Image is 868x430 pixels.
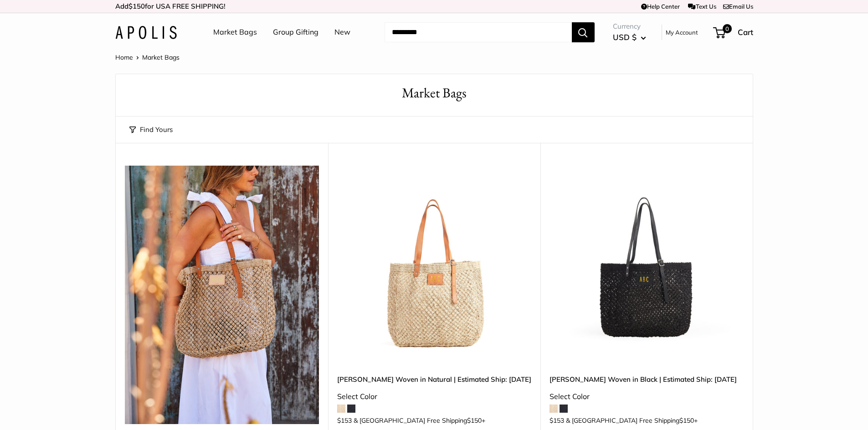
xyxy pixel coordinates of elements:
div: Select Color [550,390,744,404]
a: Group Gifting [273,25,318,39]
span: $150 [128,2,145,10]
div: Select Color [337,390,531,404]
span: USD $ [613,32,637,42]
span: Cart [738,27,753,37]
h1: Market Bags [129,83,739,103]
a: Help Center [641,3,680,10]
span: Market Bags [142,53,180,61]
img: Mercado Woven in Black | Estimated Ship: Oct. 19th [550,166,744,359]
a: [PERSON_NAME] Woven in Natural | Estimated Ship: [DATE] [337,374,531,384]
a: Market Bags [213,25,257,39]
span: $153 [550,416,564,425]
img: Apolis [115,26,177,39]
a: Mercado Woven in Black | Estimated Ship: Oct. 19thMercado Woven in Black | Estimated Ship: Oct. 19th [550,166,744,359]
span: Currency [613,20,646,33]
nav: Breadcrumb [115,51,180,63]
a: Home [115,53,133,61]
span: 0 [722,24,731,33]
input: Search... [385,22,572,42]
span: $150 [679,416,694,425]
button: Find Yours [129,123,173,136]
span: & [GEOGRAPHIC_DATA] Free Shipping + [566,417,698,424]
span: $150 [467,416,482,425]
a: My Account [666,27,698,38]
img: Mercado Woven — Handwoven from 100% golden jute by artisan women taking over 20 hours to craft. [125,166,319,424]
button: USD $ [613,30,646,45]
a: Mercado Woven in Natural | Estimated Ship: Oct. 12thMercado Woven in Natural | Estimated Ship: Oc... [337,166,531,359]
img: Mercado Woven in Natural | Estimated Ship: Oct. 12th [337,166,531,359]
a: 0 Cart [714,25,753,40]
span: & [GEOGRAPHIC_DATA] Free Shipping + [354,417,485,424]
a: [PERSON_NAME] Woven in Black | Estimated Ship: [DATE] [550,374,744,384]
span: $153 [337,416,352,425]
button: Search [572,22,595,42]
a: New [334,25,350,39]
a: Text Us [688,3,716,10]
a: Email Us [723,3,753,10]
